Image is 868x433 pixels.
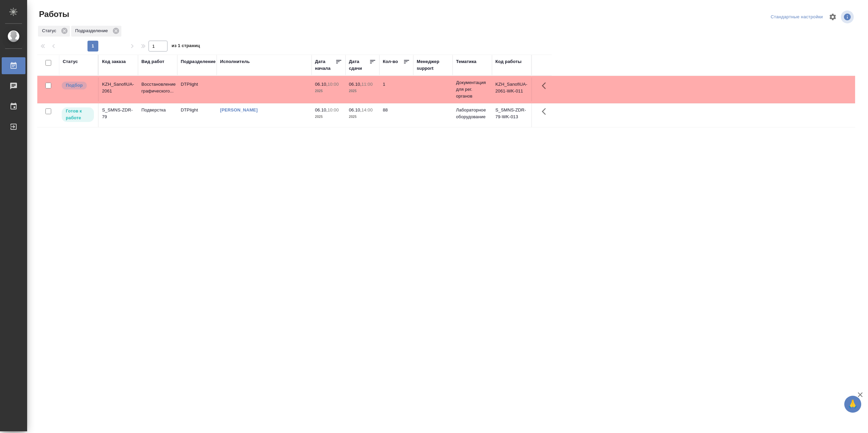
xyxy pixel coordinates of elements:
div: Исполнитель [220,58,250,65]
p: 14:00 [361,107,373,112]
div: Менеджер support [417,58,449,72]
span: 🙏 [847,397,859,411]
a: [PERSON_NAME] [220,107,258,112]
p: 10:00 [328,107,339,112]
p: 2025 [315,88,342,95]
div: split button [769,12,825,22]
span: из 1 страниц [172,42,200,51]
span: Настроить таблицу [825,9,841,25]
div: Кол-во [383,58,398,65]
div: Исполнитель может приступить к работе [61,107,95,123]
button: Здесь прячутся важные кнопки [538,103,554,120]
p: 06.10, [315,107,328,112]
p: Лабораторное оборудование [456,107,489,120]
p: 2025 [349,88,376,95]
button: Здесь прячутся важные кнопки [538,78,554,94]
td: 88 [379,103,413,127]
td: 1 [379,78,413,101]
div: S_SMNS-ZDR-79 [102,107,135,120]
p: Подбор [66,82,83,89]
td: DTPlight [177,103,217,127]
td: S_SMNS-ZDR-79-WK-013 [492,103,531,127]
span: Работы [37,9,69,20]
p: 06.10, [349,107,361,112]
div: Статус [38,26,70,37]
p: 2025 [315,114,342,120]
span: Посмотреть информацию [841,11,855,23]
div: Дата начала [315,58,335,72]
div: Код заказа [102,58,126,65]
div: Подразделение [181,58,216,65]
td: KZH_SanofiUA-2061-WK-011 [492,78,531,101]
div: Статус [63,58,78,65]
p: Статус [42,27,59,34]
div: Подразделение [71,26,121,37]
div: Вид работ [141,58,164,65]
p: 10:00 [328,82,339,87]
p: Готов к работе [66,108,90,121]
p: 2025 [349,114,376,120]
div: Тематика [456,58,476,65]
p: Документация для рег. органов [456,79,489,100]
div: KZH_SanofiUA-2061 [102,81,135,95]
td: DTPlight [177,78,217,101]
p: 11:00 [361,82,373,87]
div: Код работы [495,58,521,65]
div: Можно подбирать исполнителей [61,81,95,90]
p: Восстановление графического... [141,81,174,95]
button: 🙏 [844,396,861,413]
p: Подразделение [75,27,110,34]
p: 06.10, [349,82,361,87]
p: Подверстка [141,107,174,114]
p: 06.10, [315,82,328,87]
div: Дата сдачи [349,58,369,72]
